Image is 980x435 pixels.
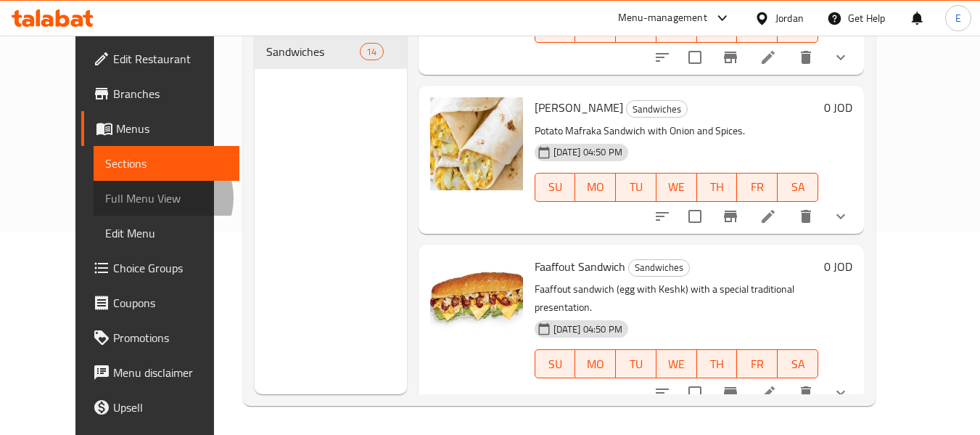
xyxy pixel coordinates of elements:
span: FR [743,176,772,198]
button: show more [823,40,858,75]
button: WE [656,173,697,202]
span: Select to update [680,201,710,232]
span: SA [783,354,812,375]
span: MO [581,354,610,375]
svg: Show Choices [832,49,849,66]
a: Branches [81,76,239,111]
button: TH [697,349,738,378]
svg: Show Choices [832,208,849,225]
button: delete [788,40,823,75]
a: Menus [81,111,239,146]
button: SA [778,349,818,378]
h6: 0 JOD [824,97,852,118]
span: Coupons [113,294,228,312]
button: FR [737,349,778,378]
div: Jordan [775,10,804,26]
span: TH [703,354,732,375]
button: sort-choices [645,40,680,75]
a: Upsell [81,390,239,425]
span: TH [703,176,732,198]
button: WE [656,349,697,378]
span: Menu disclaimer [113,364,228,381]
div: Sandwiches14 [255,34,407,69]
div: Sandwiches [628,259,690,277]
span: MO [581,18,610,39]
span: Faaffout Sandwich [535,256,625,277]
button: TU [616,349,656,378]
span: Sandwiches [627,101,687,118]
span: FR [743,18,772,39]
span: Sections [105,155,228,172]
button: sort-choices [645,375,680,410]
p: Potato Mafraka Sandwich with Onion and Spices. [535,122,818,140]
a: Edit Menu [94,216,239,251]
img: Mafraka Sandwich [430,97,523,190]
svg: Show Choices [832,384,849,402]
a: Full Menu View [94,181,239,216]
span: Edit Menu [105,224,228,242]
h6: 0 JOD [824,256,852,277]
button: SU [535,349,576,378]
a: Sections [94,146,239,181]
p: Faaffout sandwich (egg with Keshk) with a special traditional presentation. [535,280,818,317]
span: Edit Restaurant [113,50,228,68]
span: [PERSON_NAME] [535,97,623,118]
span: [DATE] 04:50 PM [548,145,628,159]
div: Sandwiches [626,100,688,118]
a: Menu disclaimer [81,355,239,390]
a: Edit menu item [759,49,777,66]
span: Menus [116,120,228,137]
a: Promotions [81,320,239,355]
a: Edit menu item [759,208,777,225]
span: WE [662,18,691,39]
nav: Menu sections [255,28,407,75]
span: TU [622,176,651,198]
button: Branch-specific-item [713,375,748,410]
button: MO [575,173,616,202]
span: SU [541,176,570,198]
span: SU [541,18,570,39]
span: FR [743,354,772,375]
span: E [955,10,961,26]
span: SA [783,176,812,198]
a: Edit Restaurant [81,41,239,76]
a: Edit menu item [759,384,777,402]
span: WE [662,176,691,198]
button: MO [575,349,616,378]
button: show more [823,375,858,410]
span: Choice Groups [113,259,228,277]
a: Coupons [81,285,239,320]
span: SA [783,18,812,39]
button: TU [616,173,656,202]
span: TU [622,18,651,39]
span: Full Menu View [105,190,228,207]
span: [DATE] 04:50 PM [548,322,628,336]
a: Choice Groups [81,251,239,285]
div: items [360,43,383,60]
span: Promotions [113,329,228,346]
span: Select to update [680,378,710,408]
span: Sandwiches [266,43,361,60]
button: SA [778,173,818,202]
img: Faaffout Sandwich [430,256,523,349]
span: Upsell [113,399,228,416]
button: FR [737,173,778,202]
span: 14 [361,45,382,59]
button: Branch-specific-item [713,199,748,234]
button: Branch-specific-item [713,40,748,75]
span: WE [662,354,691,375]
button: delete [788,375,823,410]
span: Sandwiches [629,259,689,276]
button: show more [823,199,858,234]
button: TH [697,173,738,202]
span: SU [541,354,570,375]
button: delete [788,199,823,234]
span: MO [581,176,610,198]
button: SU [535,173,576,202]
button: sort-choices [645,199,680,234]
span: Select to update [680,42,710,73]
div: Menu-management [618,9,707,27]
span: TU [622,354,651,375]
span: Branches [113,85,228,102]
